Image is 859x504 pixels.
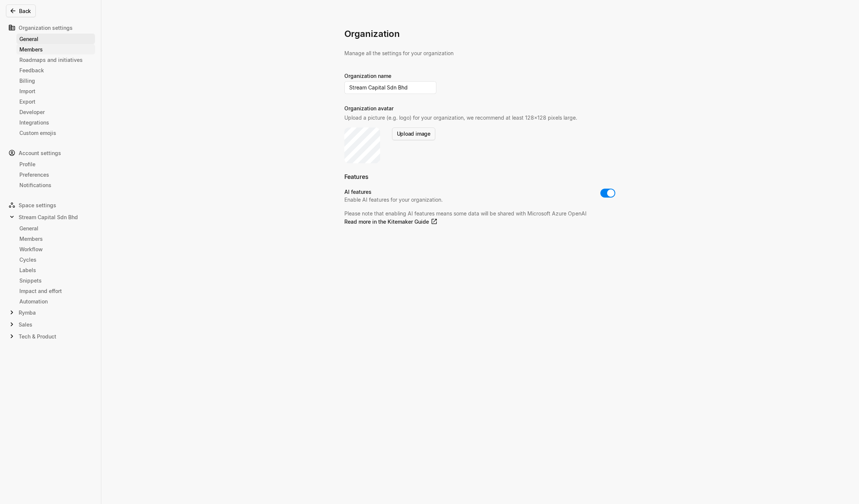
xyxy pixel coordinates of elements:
a: Labels [16,265,95,275]
a: Members [16,44,95,54]
div: Organization avatar [344,104,394,112]
div: Custom emojis [19,129,92,137]
a: Read more in the Kitemaker Guide [343,217,439,226]
div: Snippets [19,277,92,284]
a: Profile [16,159,95,169]
button: Upload image [392,127,435,140]
a: Preferences [16,169,95,180]
div: Preferences [19,171,92,179]
span: Sales [19,321,32,328]
div: Integrations [19,119,92,126]
div: Features [344,172,616,188]
a: Notifications [16,180,95,190]
a: General [16,34,95,44]
div: Workflow [19,245,92,253]
div: Cycles [19,256,92,264]
a: Members [16,233,95,244]
a: Automation [16,296,95,306]
p: Upload a picture (e.g. logo) for your organization, we recommend at least 128x128 pixels large. [344,114,577,122]
span: Tech & Product [19,333,56,340]
div: Account settings [6,147,95,159]
div: Feedback [19,66,92,74]
div: General [19,224,92,232]
a: Billing [16,75,95,86]
button: Back [6,4,36,17]
a: Workflow [16,244,95,254]
div: Labels [19,266,92,274]
a: Integrations [16,117,95,127]
div: Export [19,98,92,105]
p: Enable AI features for your organization. [344,196,593,204]
span: Rymba [19,309,36,316]
div: Organization settings [6,22,95,34]
div: Space settings [6,199,95,211]
div: Organization name [344,72,391,80]
a: Import [16,86,95,96]
p: Please note that enabling AI features means some data will be shared with Microsoft Azure OpenAI [344,210,593,226]
a: Cycles [16,254,95,265]
a: Custom emojis [16,127,95,138]
div: Members [19,235,92,243]
a: Snippets [16,275,95,286]
div: Billing [19,77,92,85]
div: Notifications [19,181,92,189]
span: Stream Capital Sdn Bhd [19,213,78,221]
div: Import [19,87,92,95]
a: Export [16,96,95,107]
div: Organization [344,28,616,49]
div: General [19,35,92,43]
div: AI features [344,188,372,196]
a: General [16,223,95,233]
div: Profile [19,160,92,168]
a: Impact and effort [16,286,95,296]
div: Automation [19,297,92,305]
div: Developer [19,108,92,116]
a: Feedback [16,65,95,75]
div: Members [19,45,92,53]
div: Roadmaps and initiatives [19,56,92,64]
a: Developer [16,107,95,117]
a: Roadmaps and initiatives [16,54,95,65]
div: Impact and effort [19,287,92,295]
div: Manage all the settings for your organization [344,49,616,63]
